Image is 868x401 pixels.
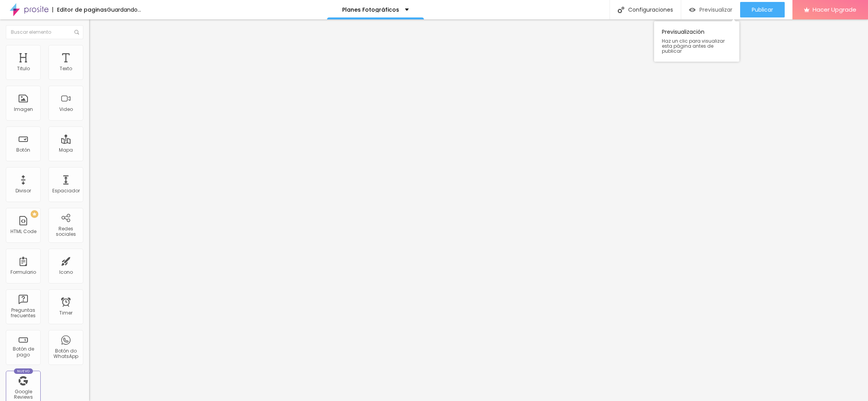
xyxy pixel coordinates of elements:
div: Mapa [59,147,73,153]
div: Guardando... [107,7,141,12]
div: Redes sociales [50,226,81,237]
div: Botón [16,147,30,153]
span: Publicar [752,7,773,13]
div: Imagen [14,107,33,112]
button: Publicar [740,2,785,17]
span: Previsualizar [699,7,732,13]
div: Botón de pago [8,346,38,358]
p: Planes Fotográficos [342,7,399,12]
div: Previsualización [654,21,739,62]
div: Texto [60,66,72,71]
span: Hacer Upgrade [813,6,856,13]
div: Google Reviews [8,389,38,400]
div: Espaciador [52,188,80,194]
div: Video [59,107,73,112]
iframe: Editor [89,19,868,401]
div: HTML Code [10,229,36,234]
img: view-1.svg [689,7,696,13]
img: Icone [74,30,79,35]
div: Formulario [10,270,36,275]
div: Nuevo [14,368,33,374]
div: Botón do WhatsApp [50,348,81,360]
div: Editor de paginas [52,7,107,12]
div: Titulo [17,66,30,71]
span: Haz un clic para visualizar esta página antes de publicar [662,38,732,54]
div: Divisor [15,188,31,194]
input: Buscar elemento [6,25,83,39]
div: Timer [59,310,72,316]
button: Previsualizar [681,2,740,17]
img: Icone [618,7,624,13]
div: Icono [59,270,73,275]
div: Preguntas frecuentes [8,308,38,319]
